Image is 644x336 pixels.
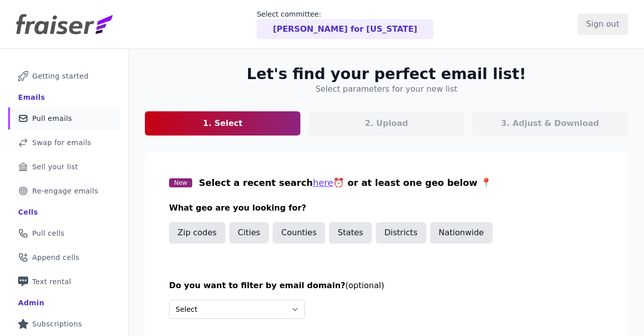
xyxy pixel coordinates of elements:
[169,222,225,243] button: Zip codes
[8,313,120,335] a: Subscriptions
[8,107,120,129] a: Pull emails
[8,222,120,244] a: Pull cells
[169,202,604,214] h3: What geo are you looking for?
[32,71,89,81] span: Getting started
[32,186,98,196] span: Re-engage emails
[18,92,45,102] div: Emails
[8,180,120,202] a: Re-engage emails
[32,319,82,329] span: Subscriptions
[32,252,79,262] span: Append cells
[8,246,120,268] a: Append cells
[16,14,113,34] img: Fraiser Logo
[313,176,334,190] button: here
[203,117,243,129] p: 1. Select
[32,228,64,238] span: Pull cells
[32,138,91,148] span: Swap for emails
[257,9,433,39] a: Select committee: [PERSON_NAME] for [US_STATE]
[315,83,457,95] h4: Select parameters for your new list
[8,65,120,87] a: Getting started
[257,9,433,19] p: Select committee:
[345,281,384,290] span: (optional)
[8,271,120,293] a: Text rental
[169,281,345,290] span: Do you want to filter by email domain?
[365,117,408,129] p: 2. Upload
[32,162,78,172] span: Sell your list
[376,222,426,243] button: Districts
[32,277,71,287] span: Text rental
[273,222,325,243] button: Counties
[8,131,120,154] a: Swap for emails
[229,222,269,243] button: Cities
[169,178,192,187] span: New
[247,65,526,83] h2: Let's find your perfect email list!
[501,117,599,129] p: 3. Adjust & Download
[8,156,120,178] a: Sell your list
[18,207,38,217] div: Cells
[329,222,372,243] button: States
[199,177,492,188] span: Select a recent search ⏰ or at least one geo below 📍
[578,14,628,35] input: Sign out
[32,113,72,123] span: Pull emails
[18,298,44,308] div: Admin
[273,23,417,35] p: [PERSON_NAME] for [US_STATE]
[145,111,300,136] a: 1. Select
[430,222,493,243] button: Nationwide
